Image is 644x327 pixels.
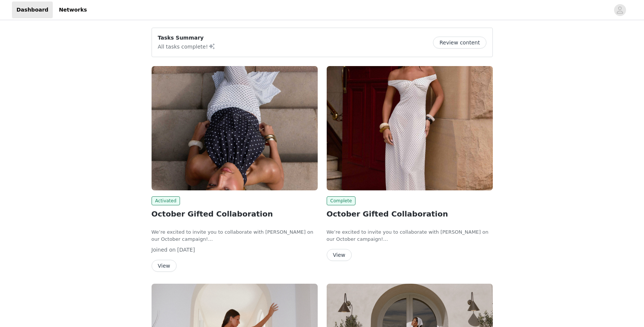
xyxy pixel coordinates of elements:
[158,42,216,51] p: All tasks complete!
[177,247,195,253] span: [DATE]
[158,34,216,42] p: Tasks Summary
[327,208,493,219] h2: October Gifted Collaboration
[152,247,176,253] span: Joined on
[327,66,493,190] img: Peppermayo CA
[152,263,177,269] a: View
[327,196,356,205] span: Complete
[327,228,493,243] p: We’re excited to invite you to collaborate with [PERSON_NAME] on our October campaign!
[327,252,352,258] a: View
[152,208,318,219] h2: October Gifted Collaboration
[327,249,352,261] button: View
[152,66,318,190] img: Peppermayo CA
[152,260,177,272] button: View
[54,1,91,18] a: Networks
[12,1,53,18] a: Dashboard
[616,4,623,16] div: avatar
[433,37,486,49] button: Review content
[152,228,318,243] p: We’re excited to invite you to collaborate with [PERSON_NAME] on our October campaign!
[152,196,180,205] span: Activated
